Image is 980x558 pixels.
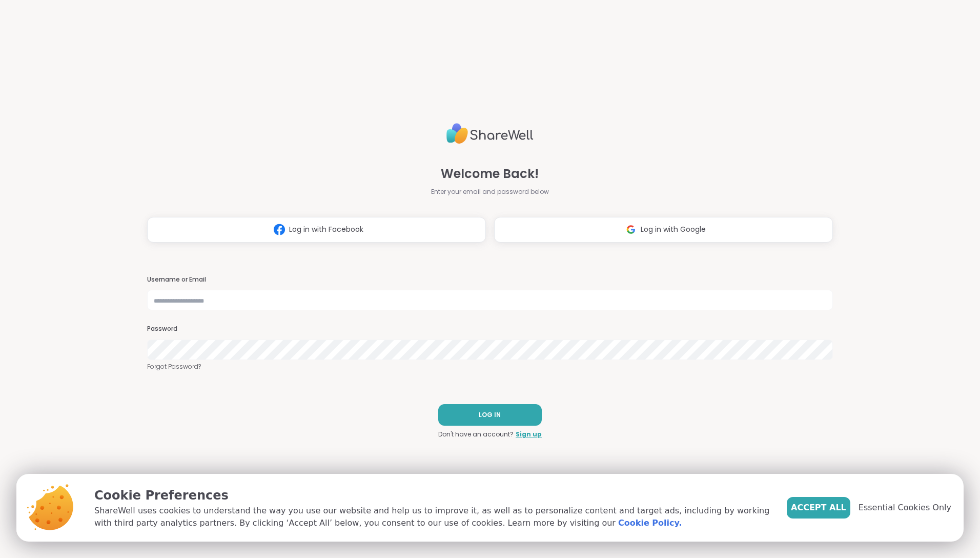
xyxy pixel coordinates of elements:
[479,410,501,420] span: LOG IN
[787,497,850,519] button: Accept All
[147,217,486,243] button: Log in with Facebook
[438,404,542,426] button: LOG IN
[289,224,363,235] span: Log in with Facebook
[438,430,514,439] span: Don't have an account?
[618,517,682,529] a: Cookie Policy.
[147,275,833,284] h3: Username or Email
[431,187,549,196] span: Enter your email and password below
[147,362,833,371] a: Forgot Password?
[621,220,641,239] img: ShareWell Logomark
[270,220,289,239] img: ShareWell Logomark
[859,502,951,514] span: Essential Cookies Only
[446,119,534,148] img: ShareWell Logo
[641,224,706,235] span: Log in with Google
[441,165,539,183] span: Welcome Back!
[494,217,833,243] button: Log in with Google
[516,430,542,439] a: Sign up
[94,486,770,505] p: Cookie Preferences
[147,325,833,333] h3: Password
[791,502,846,514] span: Accept All
[94,505,770,529] p: ShareWell uses cookies to understand the way you use our website and help us to improve it, as we...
